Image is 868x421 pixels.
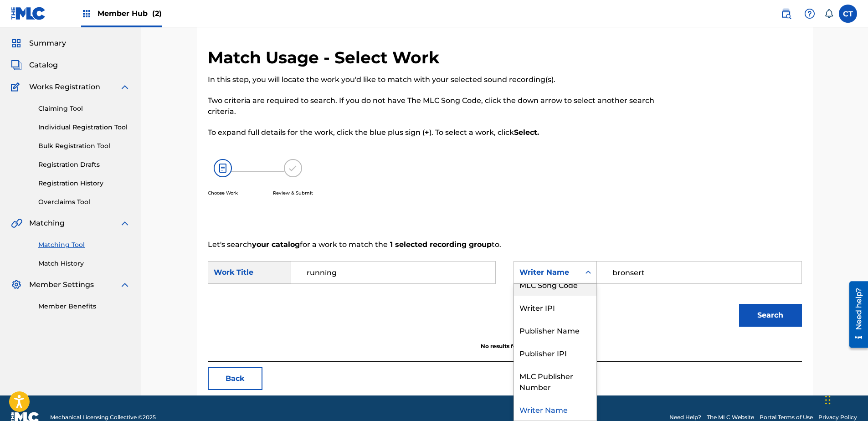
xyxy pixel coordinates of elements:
a: Claiming Tool [38,104,130,113]
div: Publisher IPI [514,341,596,364]
span: (2) [152,9,162,18]
p: No results found. [208,342,802,350]
iframe: Resource Center [842,278,868,351]
strong: + [425,128,429,137]
h2: Match Usage - Select Work [208,47,444,68]
span: Member Hub [98,8,162,19]
div: MLC Song Code [514,273,596,296]
strong: your catalog [252,240,300,249]
p: Choose Work [208,190,238,196]
p: Let's search for a work to match the to. [208,239,802,250]
a: Overclaims Tool [38,197,130,207]
button: Back [208,367,262,390]
img: Works Registration [11,82,23,92]
span: Works Registration [29,82,100,92]
form: Search Form [208,250,802,342]
a: Individual Registration Tool [38,123,130,132]
img: Member Settings [11,279,22,290]
strong: Select. [514,128,539,137]
img: search [781,8,791,19]
a: CatalogCatalog [11,60,58,71]
img: expand [119,82,130,92]
a: Matching Tool [38,240,130,250]
img: 26af456c4569493f7445.svg [214,159,232,177]
img: help [804,8,815,19]
div: Writer Name [514,398,596,421]
div: Drag [825,386,831,414]
img: expand [119,218,130,229]
p: Two criteria are required to search. If you do not have The MLC Song Code, click the down arrow t... [208,95,665,117]
span: Member Settings [29,279,94,290]
img: Catalog [11,60,22,71]
p: Review & Submit [273,190,313,196]
img: Matching [11,218,22,229]
span: Catalog [29,60,58,71]
a: Bulk Registration Tool [38,141,130,151]
img: expand [119,279,130,290]
span: Summary [29,38,66,49]
div: MLC Publisher Number [514,364,596,398]
a: Registration History [38,179,130,188]
div: Help [801,5,819,23]
div: Writer Name [519,267,575,278]
a: Member Benefits [38,302,130,311]
span: Matching [29,218,65,229]
button: Search [739,304,802,327]
div: Publisher Name [514,318,596,341]
a: Registration Drafts [38,160,130,169]
div: Writer IPI [514,296,596,318]
p: To expand full details for the work, click the blue plus sign ( ). To select a work, click [208,127,665,138]
a: Match History [38,259,130,268]
p: In this step, you will locate the work you'd like to match with your selected sound recording(s). [208,74,665,85]
a: SummarySummary [11,38,66,49]
img: MLC Logo [11,7,46,20]
img: Summary [11,38,22,49]
iframe: Chat Widget [822,377,868,421]
img: Top Rightsholders [81,8,92,19]
div: Notifications [824,9,833,18]
a: Public Search [777,5,795,23]
img: 173f8e8b57e69610e344.svg [284,159,302,177]
div: User Menu [839,5,857,23]
strong: 1 selected recording group [388,240,492,249]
